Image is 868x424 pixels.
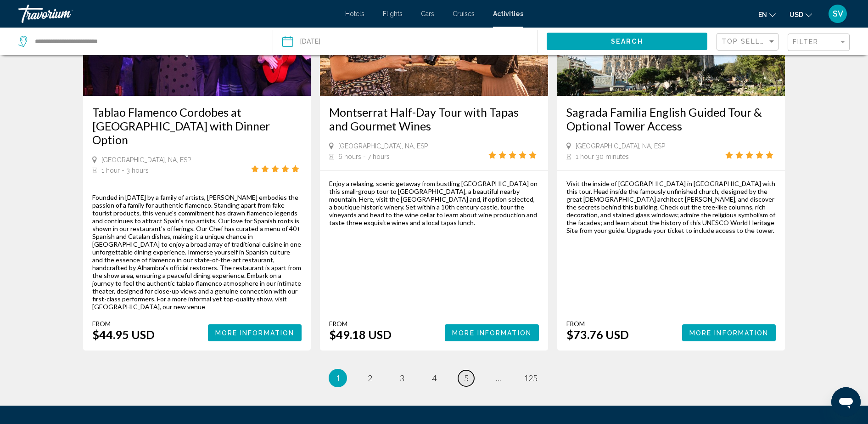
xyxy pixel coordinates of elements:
[338,153,390,160] span: 6 hours - 7 hours
[453,10,475,17] a: Cruises
[758,11,767,18] span: en
[368,373,372,383] span: 2
[576,142,665,150] span: [GEOGRAPHIC_DATA], NA, ESP
[92,105,302,147] a: Tablao Flamenco Cordobes at [GEOGRAPHIC_DATA] with Dinner Option
[215,329,295,337] span: More Information
[547,33,707,50] button: Search
[101,156,191,164] span: [GEOGRAPHIC_DATA], NA, ESP
[722,38,775,45] span: Top Sellers
[329,328,392,341] div: $49.18 USD
[722,38,776,46] mat-select: Sort by
[400,373,404,383] span: 3
[576,153,629,160] span: 1 hour 30 minutes
[689,329,769,337] span: More Information
[345,10,364,17] a: Hotels
[493,10,523,17] a: Activities
[92,320,155,328] div: From
[758,8,776,21] button: Change language
[496,373,501,383] span: ...
[790,8,812,21] button: Change currency
[611,38,643,45] span: Search
[282,28,537,55] button: Date: Aug 29, 2025
[92,328,155,341] div: $44.95 USD
[826,4,850,23] button: User Menu
[452,329,532,337] span: More Information
[566,105,776,133] a: Sagrada Familia English Guided Tour & Optional Tower Access
[831,387,861,417] iframe: Poga, lai palaistu ziņojumapmaiņas logu
[92,193,302,311] div: Founded in [DATE] by a family of artists, [PERSON_NAME] embodies the passion of a family for auth...
[101,167,149,174] span: 1 hour - 3 hours
[833,9,843,18] span: SV
[788,33,850,52] button: Filter
[329,105,539,133] a: Montserrat Half-Day Tour with Tapas and Gourmet Wines
[208,324,302,341] button: More Information
[383,10,403,17] a: Flights
[524,373,538,383] span: 125
[336,373,340,383] span: 1
[682,324,776,341] button: More Information
[421,10,434,17] a: Cars
[566,180,776,234] div: Visit the inside of [GEOGRAPHIC_DATA] in [GEOGRAPHIC_DATA] with this tour. Head inside the famous...
[445,324,539,341] button: More Information
[566,328,629,341] div: $73.76 USD
[329,320,392,328] div: From
[790,11,803,18] span: USD
[18,5,336,23] a: Travorium
[338,142,428,150] span: [GEOGRAPHIC_DATA], NA, ESP
[793,38,819,45] span: Filter
[83,369,785,387] ul: Pagination
[566,320,629,328] div: From
[464,373,469,383] span: 5
[432,373,437,383] span: 4
[329,180,539,226] div: Enjoy a relaxing, scenic getaway from bustling [GEOGRAPHIC_DATA] on this small-group tour to [GEO...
